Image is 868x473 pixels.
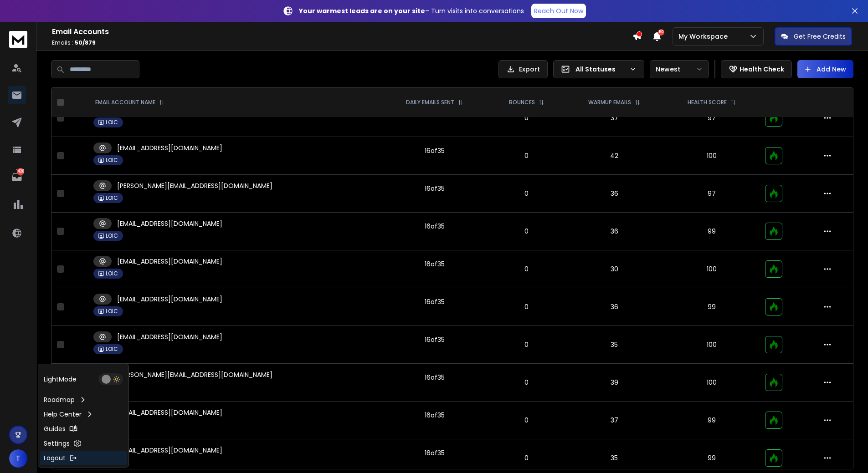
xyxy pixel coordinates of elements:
p: LOIC [106,157,118,164]
div: 16 of 35 [425,373,445,382]
p: 0 [494,113,559,122]
td: 42 [564,137,664,175]
span: 50 [658,29,664,36]
button: Export [498,60,548,78]
p: 0 [494,302,559,311]
p: [EMAIL_ADDRESS][DOMAIN_NAME] [117,219,222,228]
td: 35 [564,326,664,364]
div: 16 of 35 [425,146,445,155]
p: [EMAIL_ADDRESS][DOMAIN_NAME] [117,257,222,266]
p: 0 [494,340,559,349]
p: Get Free Credits [794,32,846,41]
button: Get Free Credits [775,27,852,46]
td: 99 [664,402,759,439]
a: Reach Out Now [531,4,586,18]
td: 97 [664,175,759,213]
a: Settings [40,436,127,451]
p: [PERSON_NAME][EMAIL_ADDRESS][DOMAIN_NAME] [117,181,272,190]
p: My Workspace [678,32,731,41]
td: 30 [564,250,664,288]
p: Health Check [740,65,784,74]
p: 0 [494,151,559,160]
p: Reach Out Now [534,6,583,15]
td: 99 [664,213,759,250]
p: 1428 [17,168,24,175]
td: 100 [664,326,759,364]
td: 36 [564,175,664,213]
a: Guides [40,422,127,436]
div: 16 of 35 [425,184,445,193]
p: – Turn visits into conversations [299,6,524,15]
div: 16 of 35 [425,448,445,458]
td: 99 [664,288,759,326]
button: T [9,449,27,468]
strong: Your warmest leads are on your site [299,6,425,15]
span: 50 / 879 [75,39,96,46]
p: Roadmap [44,395,75,404]
p: 0 [494,189,559,198]
div: 16 of 35 [425,297,445,306]
p: 0 [494,378,559,387]
p: 0 [494,416,559,425]
p: HEALTH SCORE [688,99,727,106]
p: [EMAIL_ADDRESS][DOMAIN_NAME] [117,408,222,417]
p: Logout [44,453,66,463]
a: 1428 [8,168,26,186]
p: DAILY EMAILS SENT [406,99,454,106]
td: 36 [564,213,664,250]
div: 16 of 35 [425,335,445,344]
p: [EMAIL_ADDRESS][DOMAIN_NAME] [117,143,222,153]
h1: Email Accounts [52,26,632,37]
div: 16 of 35 [425,411,445,420]
p: [EMAIL_ADDRESS][DOMAIN_NAME] [117,295,222,304]
p: LOIC [106,270,118,277]
td: 39 [564,364,664,402]
button: Health Check [721,60,792,78]
td: 100 [664,364,759,402]
td: 37 [564,402,664,439]
p: [EMAIL_ADDRESS][DOMAIN_NAME] [117,446,222,455]
p: Light Mode [44,375,77,384]
td: 37 [564,99,664,137]
p: Guides [44,424,66,433]
p: Settings [44,439,70,448]
div: EMAIL ACCOUNT NAME [95,99,164,106]
td: 97 [664,99,759,137]
p: LOIC [106,308,118,315]
p: BOUNCES [509,99,535,106]
img: logo [9,31,27,48]
p: LOIC [106,346,118,353]
p: 0 [494,264,559,274]
p: [EMAIL_ADDRESS][DOMAIN_NAME] [117,332,222,341]
a: Help Center [40,407,127,422]
button: Add New [797,60,853,78]
p: 0 [494,453,559,463]
td: 100 [664,250,759,288]
div: 16 of 35 [425,259,445,269]
p: LOIC [106,119,118,126]
p: [PERSON_NAME][EMAIL_ADDRESS][DOMAIN_NAME] [117,370,272,379]
p: Help Center [44,410,82,419]
td: 36 [564,288,664,326]
button: Newest [650,60,709,78]
p: All Statuses [575,65,626,74]
div: 16 of 35 [425,222,445,231]
p: Emails : [52,39,632,46]
p: LOIC [106,194,118,202]
td: 100 [664,137,759,175]
p: 0 [494,227,559,236]
p: WARMUP EMAILS [588,99,631,106]
p: LOIC [106,232,118,239]
a: Roadmap [40,392,127,407]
